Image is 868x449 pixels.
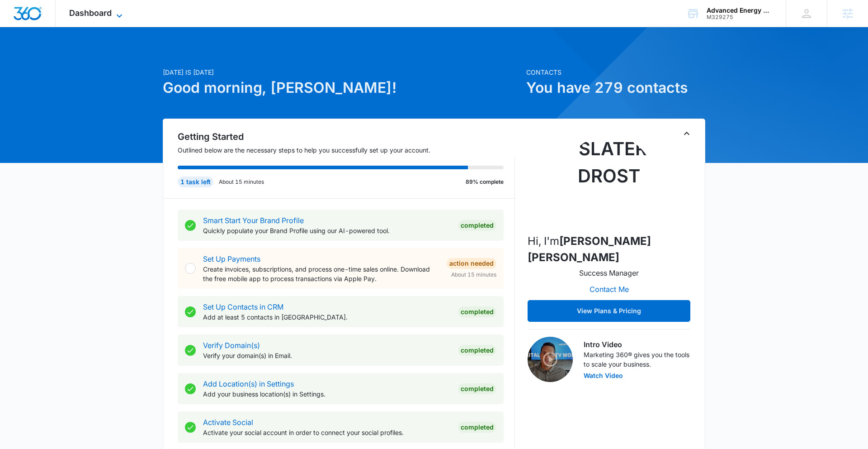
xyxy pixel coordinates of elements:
[707,7,773,14] div: account name
[163,77,521,99] h1: Good morning, [PERSON_NAME]!
[203,379,294,388] a: Add Location(s) in Settings
[178,130,515,143] h2: Getting Started
[526,77,705,99] h1: You have 279 contacts
[69,8,112,18] span: Dashboard
[451,271,496,279] span: About 15 minutes
[584,350,690,369] p: Marketing 360® gives you the tools to scale your business.
[458,345,496,356] div: Completed
[203,302,283,311] a: Set Up Contacts in CRM
[25,14,44,22] div: v 4.0.25
[564,135,654,226] img: Slater Drost
[584,373,623,379] button: Watch Video
[458,383,496,394] div: Completed
[203,418,253,427] a: Activate Social
[14,14,22,22] img: logo_orange.svg
[163,67,521,77] p: [DATE] is [DATE]
[466,178,504,186] p: 89% complete
[584,339,690,350] h3: Intro Video
[178,145,515,155] p: Outlined below are the necessary steps to help you successfully set up your account.
[203,216,304,225] a: Smart Start Your Brand Profile
[528,337,573,382] img: Intro Video
[528,300,690,322] button: View Plans & Pricing
[203,264,439,283] p: Create invoices, subscriptions, and process one-time sales online. Download the free mobile app t...
[24,24,99,31] div: Domain: [DOMAIN_NAME]
[579,267,639,278] p: Success Manager
[178,177,213,187] div: 1 task left
[458,220,496,231] div: Completed
[34,53,81,59] div: Domain Overview
[203,341,260,350] a: Verify Domain(s)
[203,226,451,235] p: Quickly populate your Brand Profile using our AI-powered tool.
[203,351,451,360] p: Verify your domain(s) in Email.
[24,53,32,60] img: tab_domain_overview_orange.svg
[100,53,152,59] div: Keywords by Traffic
[528,234,651,264] strong: [PERSON_NAME] [PERSON_NAME]
[458,422,496,433] div: Completed
[526,67,705,77] p: Contacts
[528,233,690,266] p: Hi, I'm
[707,14,773,20] div: account id
[203,389,451,399] p: Add your business location(s) in Settings.
[90,53,97,60] img: tab_keywords_by_traffic_grey.svg
[458,306,496,317] div: Completed
[681,128,692,139] button: Toggle Collapse
[203,428,451,437] p: Activate your social account in order to connect your social profiles.
[219,178,264,186] p: About 15 minutes
[203,312,451,322] p: Add at least 5 contacts in [GEOGRAPHIC_DATA].
[447,258,496,269] div: Action Needed
[14,24,22,31] img: website_grey.svg
[203,254,260,263] a: Set Up Payments
[580,278,638,300] button: Contact Me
